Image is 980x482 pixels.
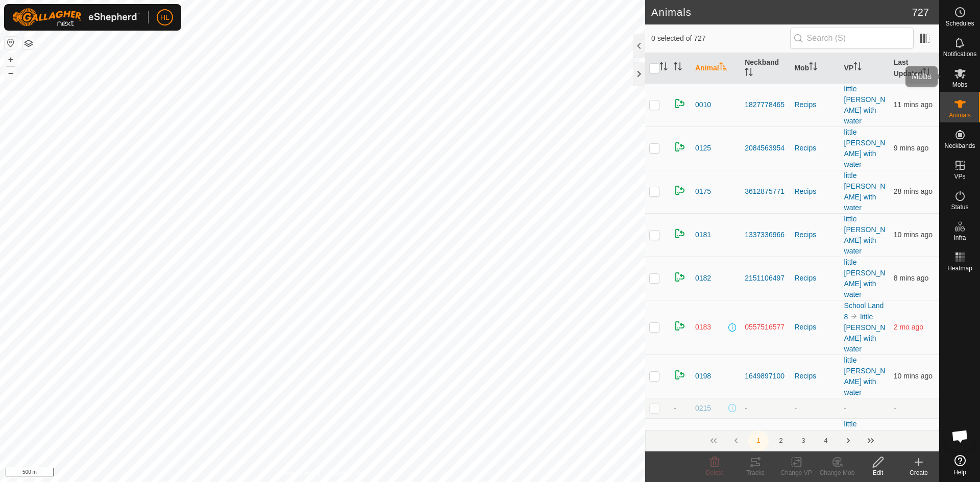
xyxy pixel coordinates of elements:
span: 0175 [695,186,711,197]
a: little [PERSON_NAME] with water [844,171,886,212]
span: Animals [949,112,971,118]
button: 2 [771,430,791,451]
div: Tracks [735,468,776,477]
button: – [5,67,17,79]
div: 2084563954 [745,143,786,154]
span: HL [160,12,169,23]
span: 0183 [695,322,711,333]
button: 3 [793,430,814,451]
span: 0 selected of 727 [651,33,790,44]
img: returning on [674,369,686,381]
input: Search (S) [790,28,914,49]
img: returning on [674,271,686,283]
span: 15 Sept 2025, 2:58 pm [894,144,928,152]
div: Recips [794,186,836,197]
span: Neckbands [944,143,975,149]
p-sorticon: Activate to sort [674,64,682,72]
a: little [PERSON_NAME] with water [844,420,886,460]
a: School Land 8 [844,301,884,321]
a: little [PERSON_NAME] with water [844,356,886,396]
span: Mobs [952,82,967,88]
a: little [PERSON_NAME] with water [844,128,886,168]
div: 1337336966 [745,230,786,240]
a: little [PERSON_NAME] with water [844,85,886,125]
p-sorticon: Activate to sort [922,69,930,78]
a: little [PERSON_NAME] with water [844,215,886,255]
span: Schedules [945,20,974,27]
span: 15 Sept 2025, 2:56 pm [894,100,933,109]
th: Last Updated [890,53,939,84]
img: Gallagher Logo [12,8,140,27]
div: Edit [857,468,898,477]
p-sorticon: Activate to sort [853,64,862,72]
button: + [5,54,17,66]
div: Recips [794,371,836,382]
img: returning on [674,227,686,240]
div: Recips [794,143,836,154]
th: Animal [691,53,741,84]
p-sorticon: Activate to sort [659,64,668,72]
div: 3612875771 [745,186,786,197]
span: 15 Sept 2025, 2:38 pm [894,187,933,195]
div: 0557516577 [745,322,786,333]
span: 0010 [695,99,711,110]
div: 1827778465 [745,99,786,110]
th: VP [840,53,890,84]
div: - [745,403,786,414]
img: returning on [674,141,686,153]
div: Change Mob [817,468,857,477]
span: Notifications [943,51,976,57]
button: Reset Map [5,37,17,49]
span: 0125 [695,143,711,154]
span: 15 Sept 2025, 2:58 pm [894,274,928,282]
span: Delete [706,469,724,476]
span: 15 Sept 2025, 2:57 pm [894,372,933,380]
div: Change VP [776,468,817,477]
img: returning on [674,320,686,332]
span: Help [953,469,966,475]
button: Next Page [838,430,859,451]
div: - [794,403,836,414]
app-display-virtual-paddock-transition: - [844,404,847,412]
span: Infra [953,235,966,241]
a: little [PERSON_NAME] with water [844,258,886,298]
a: Help [940,451,980,479]
span: 0181 [695,230,711,240]
button: Map Layers [22,37,35,49]
div: Recips [794,273,836,284]
div: Recips [794,230,836,240]
img: returning on [674,184,686,196]
span: 18 June 2025, 2:08 pm [894,323,923,331]
div: Create [898,468,939,477]
a: Contact Us [333,469,363,478]
button: Last Page [861,430,881,451]
span: 15 Sept 2025, 2:56 pm [894,231,933,239]
button: 4 [816,430,836,451]
a: Privacy Policy [282,469,321,478]
span: - [674,404,676,412]
span: 0198 [695,371,711,382]
span: - [894,404,896,412]
span: Heatmap [947,265,972,271]
th: Neckband [741,53,790,84]
img: to [850,312,858,320]
span: VPs [954,173,965,180]
span: Status [951,204,968,210]
div: Open chat [945,421,975,451]
p-sorticon: Activate to sort [745,69,753,78]
p-sorticon: Activate to sort [719,64,727,72]
div: 1649897100 [745,371,786,382]
img: returning on [674,97,686,110]
span: 0215 [695,403,711,414]
div: Recips [794,322,836,333]
p-sorticon: Activate to sort [809,64,817,72]
h2: Animals [651,6,912,18]
span: 0182 [695,273,711,284]
a: little [PERSON_NAME] with water [844,313,886,353]
div: 2151106497 [745,273,786,284]
button: 1 [748,430,769,451]
span: 727 [912,5,929,20]
div: Recips [794,99,836,110]
th: Mob [790,53,840,84]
